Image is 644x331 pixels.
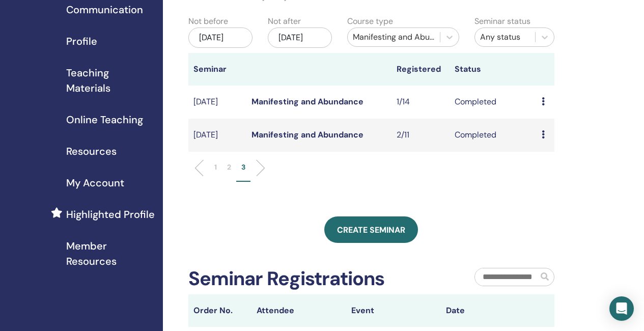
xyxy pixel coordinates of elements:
td: 1/14 [391,86,450,119]
span: Create seminar [337,225,405,235]
h2: Seminar Registrations [188,267,384,291]
span: Profile [66,34,97,49]
div: Any status [480,31,530,43]
div: [DATE] [188,27,253,48]
div: Open Intercom Messenger [609,296,634,321]
a: Manifesting and Abundance [251,129,363,140]
span: Highlighted Profile [66,207,155,222]
th: Event [346,294,441,327]
label: Course type [347,15,393,27]
td: [DATE] [188,86,246,119]
th: Status [450,53,537,86]
a: Create seminar [324,216,418,243]
a: Manifesting and Abundance [251,96,363,107]
p: 2 [227,162,231,173]
td: 2/11 [391,119,450,152]
td: Completed [450,86,537,119]
th: Attendee [251,294,346,327]
td: Completed [450,119,537,152]
p: 3 [241,162,245,173]
span: Communication [66,2,143,17]
th: Seminar [188,53,246,86]
th: Order No. [188,294,251,327]
span: Resources [66,144,117,159]
th: Registered [391,53,450,86]
p: 1 [214,162,217,173]
span: Teaching Materials [66,65,155,96]
td: [DATE] [188,119,246,152]
label: Not after [268,15,301,27]
span: Member Resources [66,238,155,269]
div: Manifesting and Abundance [353,31,435,43]
th: Date [441,294,536,327]
label: Not before [188,15,228,27]
span: My Account [66,175,124,190]
label: Seminar status [474,15,530,27]
div: [DATE] [268,27,332,48]
span: Online Teaching [66,112,143,127]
